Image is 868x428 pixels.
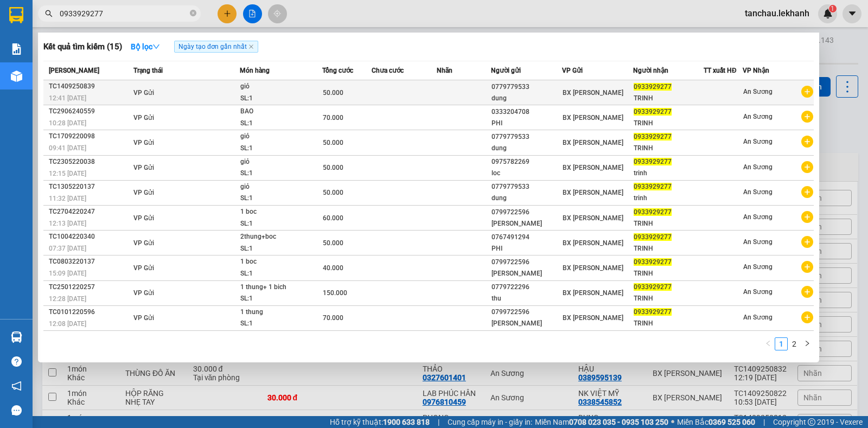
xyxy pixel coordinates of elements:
[492,306,561,318] div: 0799722596
[49,195,86,202] span: 11:32 [DATE]
[240,293,322,305] div: SL: 1
[323,164,343,171] span: 50.000
[240,106,322,118] div: BAO
[323,264,343,272] span: 40.000
[634,218,704,229] div: TRINH
[492,131,561,143] div: 0779779533
[49,245,86,252] span: 07:37 [DATE]
[801,136,813,148] span: plus-circle
[133,214,154,222] span: VP Gửi
[801,337,814,350] button: right
[323,114,343,122] span: 70.000
[801,337,814,350] li: Next Page
[492,168,561,179] div: loc
[634,143,704,154] div: TRINH
[634,193,704,204] div: trinh
[240,256,322,268] div: 1 boc
[801,86,813,98] span: plus-circle
[322,67,353,74] span: Tổng cước
[49,320,86,328] span: 12:08 [DATE]
[131,42,160,51] strong: Bộ lọc
[323,314,343,322] span: 70.000
[240,268,322,280] div: SL: 1
[492,232,561,243] div: 0767491294
[49,144,86,152] span: 09:41 [DATE]
[49,206,130,218] div: TC2704220247
[49,81,130,92] div: TC1409250839
[634,233,672,241] span: 0933929277
[634,168,704,179] div: trinh
[492,243,561,254] div: PHI
[492,143,561,154] div: dung
[240,306,322,318] div: 1 thung
[240,318,322,330] div: SL: 1
[45,10,53,17] span: search
[9,7,23,23] img: logo-vxr
[492,181,561,193] div: 0779779533
[492,106,561,118] div: 0333204708
[633,67,668,74] span: Người nhận
[133,114,154,122] span: VP Gửi
[133,189,154,196] span: VP Gửi
[492,118,561,129] div: PHI
[801,186,813,198] span: plus-circle
[563,89,623,97] span: BX [PERSON_NAME]
[190,10,196,16] span: close-circle
[492,207,561,218] div: 0799722596
[248,44,254,49] span: close
[634,208,672,216] span: 0933929277
[634,118,704,129] div: TRINH
[801,286,813,298] span: plus-circle
[240,67,270,74] span: Món hàng
[49,119,86,127] span: 10:28 [DATE]
[563,139,623,146] span: BX [PERSON_NAME]
[743,213,773,221] span: An Sương
[634,158,672,165] span: 0933929277
[49,106,130,117] div: TC2906240559
[49,295,86,303] span: 12:28 [DATE]
[43,41,122,53] h3: Kết quả tìm kiếm ( 15 )
[240,156,322,168] div: giỏ
[240,93,322,105] div: SL: 1
[743,263,773,271] span: An Sương
[704,67,737,74] span: TT xuất HĐ
[240,243,322,255] div: SL: 1
[492,282,561,293] div: 0779722296
[11,43,22,55] img: solution-icon
[323,289,347,297] span: 150.000
[762,337,775,350] li: Previous Page
[240,231,322,243] div: 2thung+boc
[49,170,86,177] span: 12:15 [DATE]
[240,193,322,205] div: SL: 1
[743,113,773,120] span: An Sương
[743,238,773,246] span: An Sương
[49,282,130,293] div: TC2501220257
[11,71,22,82] img: warehouse-icon
[133,264,154,272] span: VP Gửi
[563,314,623,322] span: BX [PERSON_NAME]
[743,314,773,321] span: An Sương
[491,67,521,74] span: Người gửi
[60,8,188,20] input: Tìm tên, số ĐT hoặc mã đơn
[122,38,169,55] button: Bộ lọcdown
[801,261,813,273] span: plus-circle
[49,256,130,267] div: TC0803220137
[49,306,130,318] div: TC0101220596
[492,93,561,104] div: dung
[801,236,813,248] span: plus-circle
[801,211,813,223] span: plus-circle
[743,67,769,74] span: VP Nhận
[323,214,343,222] span: 60.000
[775,338,787,350] a: 1
[11,331,22,343] img: warehouse-icon
[240,81,322,93] div: giỏ
[634,258,672,266] span: 0933929277
[49,231,130,242] div: TC1004220340
[492,257,561,268] div: 0799722596
[49,131,130,142] div: TC1709220098
[634,83,672,91] span: 0933929277
[240,168,322,180] div: SL: 1
[240,131,322,143] div: giỏ
[775,337,788,350] li: 1
[804,340,810,347] span: right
